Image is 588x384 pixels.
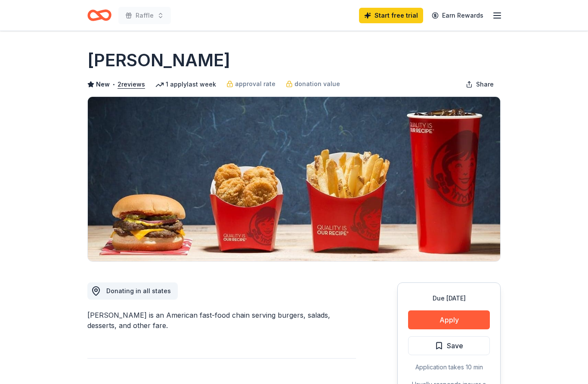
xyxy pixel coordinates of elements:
span: Raffle [136,10,154,21]
a: Earn Rewards [427,8,489,23]
a: Home [87,5,111,25]
div: Application takes 10 min [408,362,490,372]
button: Share [459,76,501,93]
button: Save [408,336,490,355]
button: Apply [408,310,490,329]
span: donation value [294,79,340,89]
div: 1 apply last week [155,79,216,90]
span: New [96,79,110,90]
a: donation value [286,79,340,89]
h1: [PERSON_NAME] [87,48,230,72]
span: Share [476,79,494,90]
button: Raffle [118,7,171,24]
a: Start free trial [359,8,423,23]
img: Image for Wendy's [88,97,500,261]
a: approval rate [226,79,275,89]
div: [PERSON_NAME] is an American fast-food chain serving burgers, salads, desserts, and other fare. [87,310,356,331]
button: 2reviews [118,79,145,90]
div: Due [DATE] [408,293,490,303]
span: • [112,81,115,88]
span: Donating in all states [106,287,171,294]
span: Save [447,340,463,351]
span: approval rate [235,79,275,89]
